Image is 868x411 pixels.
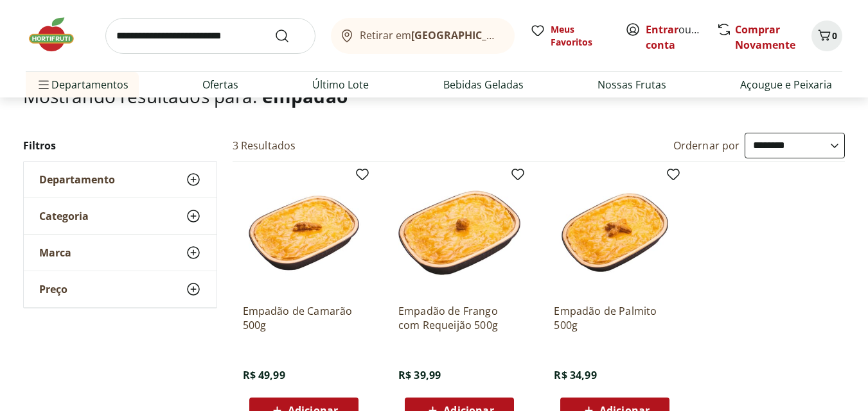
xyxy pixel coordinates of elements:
[398,368,441,382] span: R$ 39,99
[24,162,217,197] button: Departamento
[105,18,315,54] input: search
[274,28,305,44] button: Submit Search
[646,22,703,53] span: ou
[551,23,610,49] span: Meus Favoritos
[26,15,90,54] img: Hortifruti
[23,133,217,158] h2: Filtros
[735,22,795,52] a: Comprar Novamente
[673,138,740,153] label: Ordernar por
[39,173,115,186] span: Departamento
[23,86,846,106] h1: Mostrando resultados para:
[39,246,71,259] span: Marca
[312,77,369,92] a: Último Lote
[39,283,67,296] span: Preço
[243,304,365,332] a: Empadão de Camarão 500g
[24,198,217,234] button: Categoria
[24,235,217,271] button: Marca
[646,22,716,52] a: Criar conta
[598,77,666,92] a: Nossas Frutas
[443,77,524,92] a: Bebidas Geladas
[233,138,296,153] h2: 3 Resultados
[24,271,217,307] button: Preço
[331,18,515,54] button: Retirar em[GEOGRAPHIC_DATA]/[GEOGRAPHIC_DATA]
[39,210,89,222] span: Categoria
[360,29,502,41] span: Retirar em
[646,22,678,37] a: Entrar
[740,77,832,92] a: Açougue e Peixaria
[36,69,51,100] button: Menu
[202,77,238,92] a: Ofertas
[243,368,285,382] span: R$ 49,99
[398,304,520,332] a: Empadão de Frango com Requeijão 500g
[411,28,628,42] b: [GEOGRAPHIC_DATA]/[GEOGRAPHIC_DATA]
[554,172,676,294] img: Empadão de Palmito 500g
[243,172,365,294] img: Empadão de Camarão 500g
[554,368,596,382] span: R$ 34,99
[832,29,837,42] span: 0
[398,172,520,294] img: Empadão de Frango com Requeijão 500g
[530,23,610,49] a: Meus Favoritos
[811,21,842,51] button: Carrinho
[554,304,676,332] a: Empadão de Palmito 500g
[36,69,128,100] span: Departamentos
